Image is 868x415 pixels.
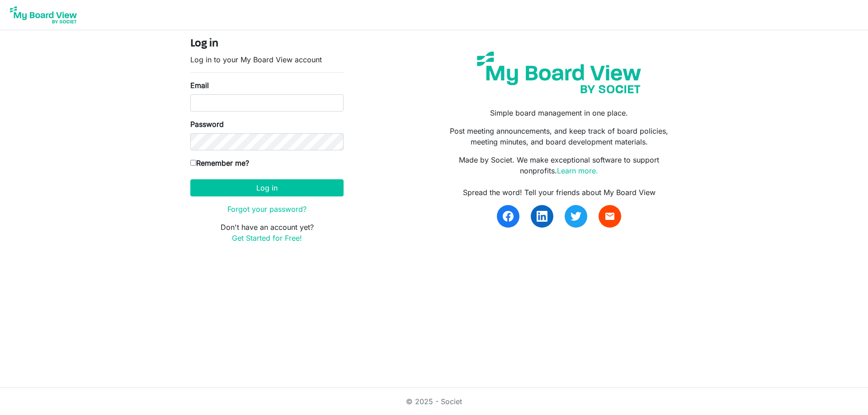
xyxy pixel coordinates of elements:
[190,54,344,65] p: Log in to your My Board View account
[7,4,80,26] img: My Board View Logo
[190,179,344,196] button: Log in
[441,187,678,198] div: Spread the word! Tell your friends about My Board View
[604,211,615,222] span: email
[190,160,196,166] input: Remember me?
[232,233,302,242] a: Get Started for Free!
[441,126,678,147] p: Post meeting announcements, and keep track of board policies, meeting minutes, and board developm...
[557,166,598,175] a: Learn more.
[190,158,249,168] label: Remember me?
[441,107,678,118] p: Simple board management in one place.
[571,211,581,222] img: twitter.svg
[470,45,648,100] img: my-board-view-societ.svg
[190,37,344,51] h4: Log in
[537,211,547,222] img: linkedin.svg
[503,211,514,222] img: facebook.svg
[190,119,224,130] label: Password
[190,80,209,91] label: Email
[406,397,462,406] a: © 2025 - Societ
[190,222,344,243] p: Don't have an account yet?
[227,205,307,214] a: Forgot your password?
[599,205,621,228] a: email
[441,154,678,176] p: Made by Societ. We make exceptional software to support nonprofits.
